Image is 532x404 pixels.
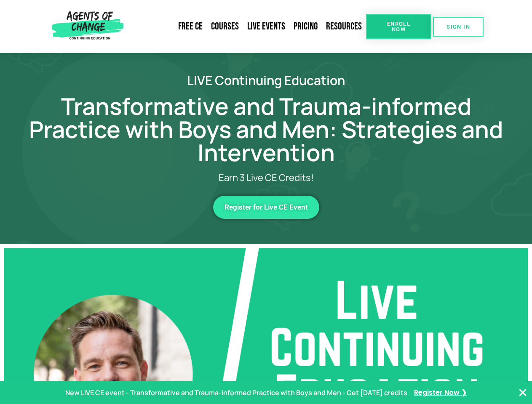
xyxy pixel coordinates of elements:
span: SIGN IN [446,24,470,29]
a: Register for Live CE Event [213,196,319,219]
nav: Menu [127,17,366,36]
a: Courses [207,17,243,36]
a: Enroll Now [366,14,431,39]
a: Live Events [243,17,289,36]
p: Earn 3 Live CE Credits! [60,173,473,183]
span: Enroll Now [380,21,418,32]
h1: Transformative and Trauma-informed Practice with Boys and Men: Strategies and Intervention [26,95,506,164]
p: New LIVE CE event - Transformative and Trauma-informed Practice with Boys and Men - Get [DATE] cr... [65,387,407,399]
a: SIGN IN [433,17,484,37]
a: Free CE [174,17,207,36]
a: Resources [322,17,366,36]
span: Register for Live CE Event [225,204,308,211]
a: Pricing [289,17,322,36]
button: Close Banner [518,388,528,398]
h2: LIVE Continuing Education [26,74,506,86]
a: Register Now ❯ [414,387,467,399]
